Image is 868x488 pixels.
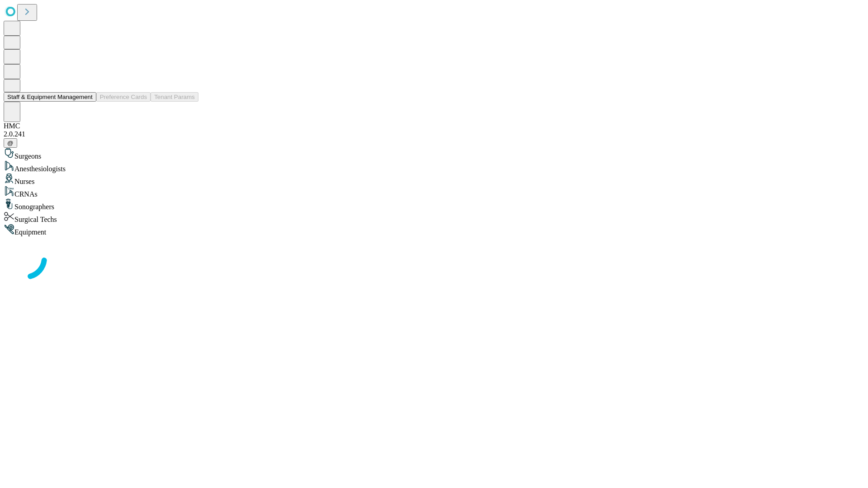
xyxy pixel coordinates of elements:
[4,173,864,186] div: Nurses
[4,211,864,224] div: Surgical Techs
[151,92,198,102] button: Tenant Params
[4,160,864,173] div: Anesthesiologists
[96,92,151,102] button: Preference Cards
[4,148,864,160] div: Surgeons
[7,140,14,146] span: @
[4,198,864,211] div: Sonographers
[4,122,864,130] div: HMC
[4,138,17,148] button: @
[4,130,864,138] div: 2.0.241
[4,92,96,102] button: Staff & Equipment Management
[4,224,864,236] div: Equipment
[4,186,864,198] div: CRNAs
